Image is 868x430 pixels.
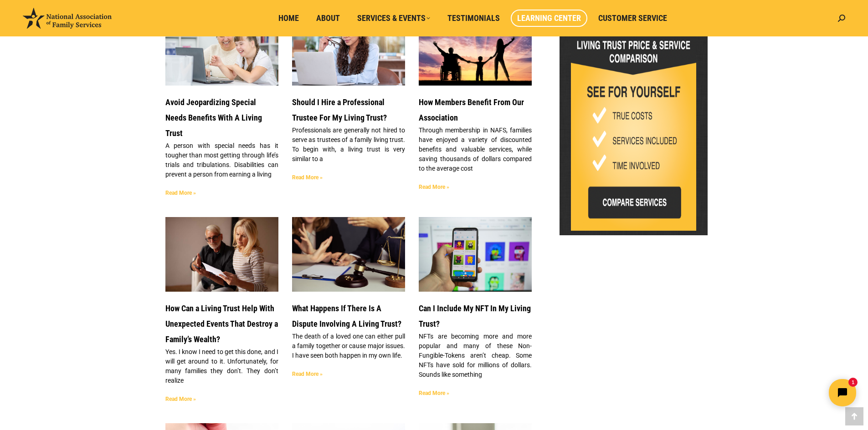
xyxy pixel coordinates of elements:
[165,190,196,196] a: Read more about Avoid Jeopardizing Special Needs Benefits With A Living Trust
[165,304,278,344] a: How Can a Living Trust Help With Unexpected Events That Destroy a Family’s Wealth?
[165,141,278,179] p: A person with special needs has it tougher than most getting through life’s trials and tribulatio...
[598,13,667,23] span: Customer Service
[571,32,696,231] img: Living-Trust-Price-and-Service-Comparison
[419,304,531,329] a: Can I Include My NFT In My Living Trust?
[316,13,340,23] span: About
[291,216,406,292] img: Family Disputing over trust
[291,8,406,88] img: Do I need a professional to manage my Living Trust?
[418,10,533,86] img: Family Holding hands enjoying the sunset. Member Benefits Header Image
[164,216,279,292] img: Family Experiencing Unexpected Events
[517,13,581,23] span: Learning Center
[165,217,278,292] a: Family Experiencing Unexpected Events
[511,10,587,27] a: Learning Center
[310,10,346,27] a: About
[292,126,405,164] p: Professionals are generally not hired to serve as trustees of a family living trust. To begin wit...
[418,216,533,292] img: Blog Header Image. Can I include my NFT in my Living Trust?
[419,184,449,190] a: Read more about How Members Benefit From Our Association
[419,11,532,86] a: Family Holding hands enjoying the sunset. Member Benefits Header Image
[292,332,405,360] p: The death of a loved one can either pull a family together or cause major issues. I have seen bot...
[165,11,278,86] a: Special Needs Living Trust
[278,13,299,23] span: Home
[272,10,305,27] a: Home
[419,126,532,173] p: Through membership in NAFS, families have enjoyed a variety of discounted benefits and valuable s...
[165,396,196,402] a: Read more about How Can a Living Trust Help With Unexpected Events That Destroy a Family’s Wealth?
[292,304,401,329] a: What Happens If There Is A Dispute Involving A Living Trust?
[419,97,524,122] a: How Members Benefit From Our Association
[357,13,430,23] span: Services & Events
[292,217,405,292] a: Family Disputing over trust
[164,10,279,86] img: Special Needs Living Trust
[165,97,262,138] a: Avoid Jeopardizing Special Needs Benefits With A Living Trust
[592,10,673,27] a: Customer Service
[441,10,506,27] a: Testimonials
[292,371,323,377] a: Read more about What Happens If There Is A Dispute Involving A Living Trust?
[292,11,405,86] a: Do I need a professional to manage my Living Trust?
[419,332,532,379] p: NFTs are becoming more and more popular and many of these Non-Fungible-Tokens aren’t cheap. Some ...
[292,174,323,181] a: Read more about Should I Hire a Professional Trustee For My Living Trust?
[165,347,278,385] p: Yes. I know I need to get this done, and I will get around to it. Unfortunately, for many familie...
[23,8,112,29] img: National Association of Family Services
[419,390,449,396] a: Read more about Can I Include My NFT In My Living Trust?
[292,97,387,122] a: Should I Hire a Professional Trustee For My Living Trust?
[447,13,500,23] span: Testimonials
[419,217,532,292] a: Blog Header Image. Can I include my NFT in my Living Trust?
[707,371,864,414] iframe: Tidio Chat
